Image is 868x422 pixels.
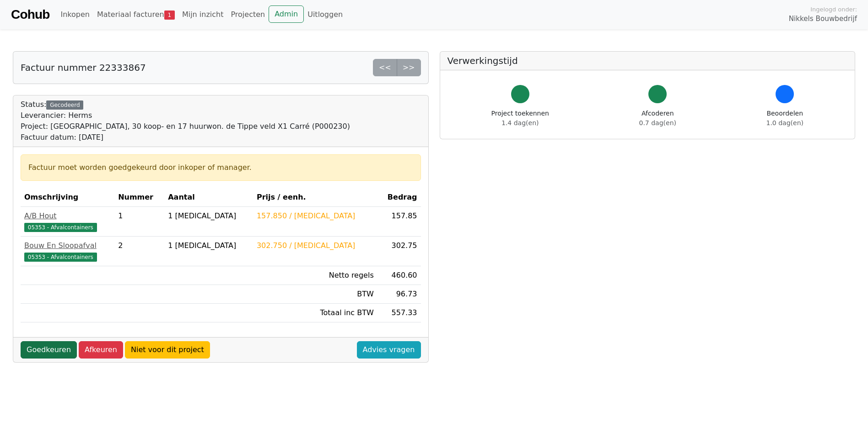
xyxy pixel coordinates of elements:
div: 302.750 / [MEDICAL_DATA] [257,240,374,251]
a: Niet voor dit project [125,341,210,359]
div: 1 [MEDICAL_DATA] [168,211,249,222]
td: 1 [114,207,164,237]
h5: Factuur nummer 22333867 [21,62,146,73]
div: 157.850 / [MEDICAL_DATA] [257,211,374,222]
th: Nummer [114,188,164,207]
td: Totaal inc BTW [253,304,377,322]
th: Aantal [164,188,253,207]
div: Bouw En Sloopafval [24,240,111,251]
td: 460.60 [377,266,421,285]
span: 1.0 dag(en) [766,119,803,127]
td: BTW [253,285,377,304]
td: 96.73 [377,285,421,304]
h5: Verwerkingstijd [447,55,848,66]
div: A/B Hout [24,211,111,222]
td: 157.85 [377,207,421,237]
a: Goedkeuren [21,341,77,359]
a: Inkopen [57,5,93,24]
a: Admin [269,5,304,23]
span: 0.7 dag(en) [639,119,676,127]
div: Factuur datum: [DATE] [21,132,350,143]
a: A/B Hout05353 - Afvalcontainers [24,211,111,232]
a: Mijn inzicht [178,5,227,24]
div: Afcoderen [639,109,676,128]
a: Afkeuren [79,341,123,359]
span: Nikkels Bouwbedrijf [789,14,857,24]
a: Uitloggen [304,5,346,24]
div: Leverancier: Herms [21,110,350,121]
span: 1.4 dag(en) [501,119,539,127]
span: 05353 - Afvalcontainers [24,223,97,232]
div: Factuur moet worden goedgekeurd door inkoper of manager. [28,162,413,173]
span: 05353 - Afvalcontainers [24,253,97,262]
span: 1 [164,11,175,20]
div: Beoordelen [766,109,803,128]
a: Cohub [11,4,49,26]
a: Projecten [227,5,269,24]
div: Project toekennen [491,109,549,128]
td: 557.33 [377,304,421,322]
a: Advies vragen [357,341,421,359]
a: Materiaal facturen1 [93,5,178,24]
th: Bedrag [377,188,421,207]
div: Status: [21,99,350,143]
td: Netto regels [253,266,377,285]
a: Bouw En Sloopafval05353 - Afvalcontainers [24,240,111,262]
td: 302.75 [377,237,421,266]
div: 1 [MEDICAL_DATA] [168,240,249,251]
span: Ingelogd onder: [810,5,857,14]
th: Omschrijving [21,188,114,207]
th: Prijs / eenh. [253,188,377,207]
div: Project: [GEOGRAPHIC_DATA], 30 koop- en 17 huurwon. de Tippe veld X1 Carré (P000230) [21,121,350,132]
td: 2 [114,237,164,266]
div: Gecodeerd [46,100,83,110]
